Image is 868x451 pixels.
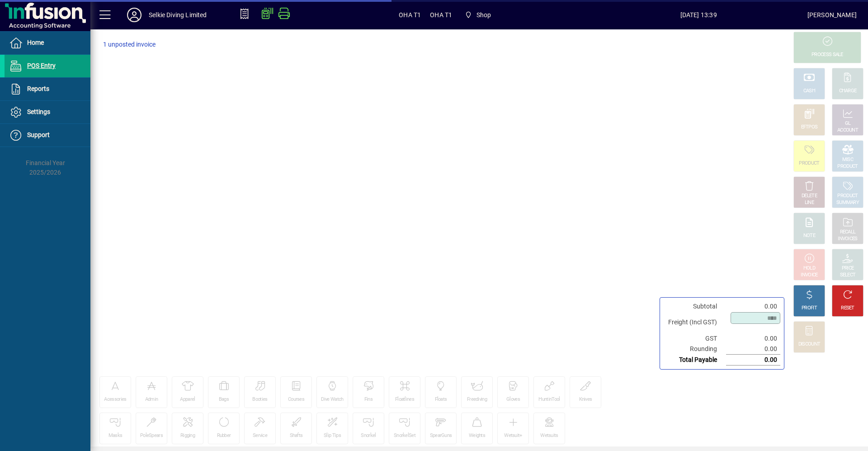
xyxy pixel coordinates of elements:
[590,8,807,22] span: [DATE] 13:39
[120,7,149,23] button: Profile
[5,124,90,147] a: Support
[27,85,49,92] span: Reports
[504,432,522,439] div: Wetsuit+
[726,301,780,312] td: 0.00
[839,88,857,95] div: CHARGE
[803,233,815,239] div: NOTE
[103,40,156,49] span: 1 unposted invoice
[726,355,780,366] td: 0.00
[802,193,817,199] div: DELETE
[664,312,726,333] td: Freight (Incl GST)
[805,199,814,206] div: LINE
[461,7,495,23] span: Shop
[726,344,780,355] td: 0.00
[321,396,343,403] div: Dive Watch
[664,344,726,355] td: Rounding
[838,236,857,242] div: INVOICES
[99,37,159,53] button: 1 unposted invoice
[811,52,843,58] div: PROCESS SALE
[799,160,819,167] div: PRODUCT
[579,396,592,403] div: Knives
[802,305,817,312] div: PROFIT
[837,163,858,170] div: PRODUCT
[435,396,447,403] div: Floats
[664,301,726,312] td: Subtotal
[219,396,229,403] div: Bags
[469,432,485,439] div: Weights
[726,333,780,344] td: 0.00
[467,396,487,403] div: Freediving
[140,432,163,439] div: PoleSpears
[288,396,304,403] div: Courses
[842,265,854,272] div: PRICE
[253,432,267,439] div: Service
[145,396,158,403] div: Admin
[476,8,491,22] span: Shop
[399,8,421,22] span: OHA T1
[361,432,376,439] div: Snorkel
[395,396,414,403] div: Floatlines
[837,193,858,199] div: PRODUCT
[841,305,854,312] div: RESET
[324,432,341,439] div: Slip Tips
[845,120,851,127] div: GL
[430,8,452,22] span: OHA T1
[840,272,856,279] div: SELECT
[27,131,50,138] span: Support
[27,108,50,115] span: Settings
[798,341,820,348] div: DISCOUNT
[108,432,123,439] div: Masks
[27,62,56,69] span: POS Entry
[5,101,90,123] a: Settings
[807,8,857,22] div: [PERSON_NAME]
[842,157,853,163] div: MISC
[506,396,520,403] div: Gloves
[803,88,815,95] div: CASH
[540,432,558,439] div: Wetsuits
[180,432,195,439] div: Rigging
[394,432,415,439] div: SnorkelSet
[364,396,373,403] div: Fins
[5,78,90,100] a: Reports
[430,432,452,439] div: SpearGuns
[217,432,231,439] div: Rubber
[149,8,207,22] div: Selkie Diving Limited
[252,396,267,403] div: Booties
[837,127,858,134] div: ACCOUNT
[664,333,726,344] td: GST
[290,432,303,439] div: Shafts
[104,396,126,403] div: Acessories
[5,32,90,54] a: Home
[538,396,560,403] div: HuntinTool
[840,229,856,236] div: RECALL
[803,265,815,272] div: HOLD
[664,355,726,366] td: Total Payable
[836,199,859,206] div: SUMMARY
[27,39,44,46] span: Home
[801,124,818,131] div: EFTPOS
[801,272,817,279] div: INVOICE
[180,396,195,403] div: Apparel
